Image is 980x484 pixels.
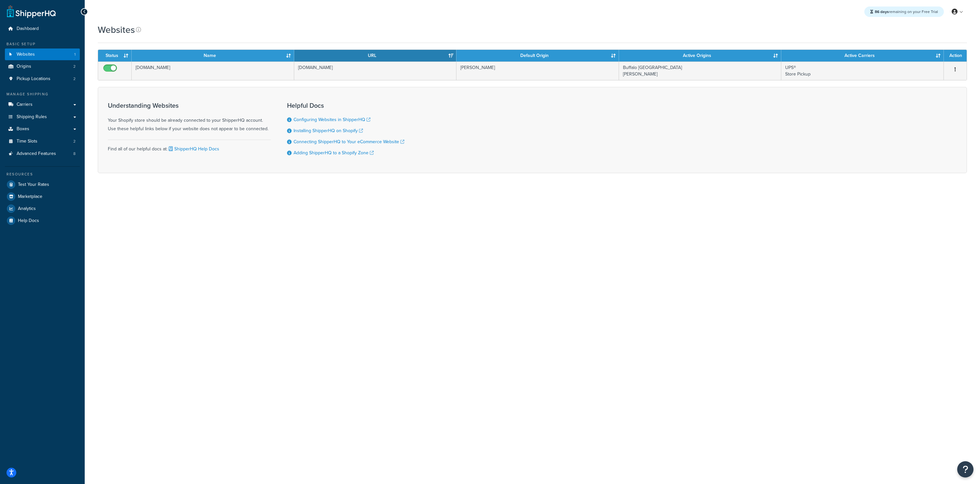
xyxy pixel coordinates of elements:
[98,50,132,62] th: Status: activate to sort column ascending
[74,52,76,57] span: 1
[17,102,33,107] span: Carriers
[5,23,80,35] a: Dashboard
[5,203,80,214] a: Analytics
[17,76,50,82] span: Pickup Locations
[287,102,404,109] h3: Helpful Docs
[132,50,294,62] th: Name: activate to sort column ascending
[73,64,76,69] span: 2
[619,50,782,62] th: Active Origins: activate to sort column ascending
[18,182,49,187] span: Test Your Rates
[5,191,80,202] a: Marketplace
[944,50,967,62] th: Action
[17,151,56,157] span: Advanced Features
[18,218,39,224] span: Help Docs
[456,50,619,62] th: Default Origin: activate to sort column ascending
[294,50,457,62] th: URL: activate to sort column ascending
[17,139,37,144] span: Time Slots
[17,126,29,132] span: Boxes
[5,73,80,85] a: Pickup Locations 2
[167,145,219,152] a: ShipperHQ Help Docs
[108,140,271,153] div: Find all of our helpful docs at:
[132,62,294,80] td: [DOMAIN_NAME]
[294,127,363,134] a: Installing ShipperHQ on Shopify
[875,9,889,15] strong: 86 days
[7,5,56,18] a: ShipperHQ Home
[5,179,80,190] a: Test Your Rates
[5,172,80,177] div: Resources
[18,206,36,212] span: Analytics
[456,62,619,80] td: [PERSON_NAME]
[5,73,80,85] li: Pickup Locations
[5,41,80,47] div: Basic Setup
[294,116,370,123] a: Configuring Websites in ShipperHQ
[5,123,80,135] a: Boxes
[73,76,76,82] span: 2
[5,148,80,160] li: Advanced Features
[5,48,80,61] li: Websites
[5,91,80,97] div: Manage Shipping
[108,102,271,133] div: Your Shopify store should be already connected to your ShipperHQ account. Use these helpful links...
[294,62,457,80] td: [DOMAIN_NAME]
[17,52,35,57] span: Websites
[5,148,80,160] a: Advanced Features 8
[73,151,76,157] span: 8
[73,139,76,144] span: 2
[619,62,782,80] td: Buffalo [GEOGRAPHIC_DATA] [PERSON_NAME]
[5,135,80,147] a: Time Slots 2
[108,102,271,109] h3: Understanding Websites
[294,149,374,156] a: Adding ShipperHQ to a Shopify Zone
[17,64,31,69] span: Origins
[17,26,39,32] span: Dashboard
[18,194,42,200] span: Marketplace
[5,61,80,73] a: Origins 2
[864,7,944,17] div: remaining on your Free Trial
[17,114,47,120] span: Shipping Rules
[294,138,404,145] a: Connecting ShipperHQ to Your eCommerce Website
[781,50,944,62] th: Active Carriers: activate to sort column ascending
[5,135,80,147] li: Time Slots
[5,48,80,61] a: Websites 1
[957,461,973,477] button: Open Resource Center
[5,61,80,73] li: Origins
[5,99,80,111] a: Carriers
[781,62,944,80] td: UPS® Store Pickup
[5,111,80,123] a: Shipping Rules
[5,215,80,227] a: Help Docs
[98,23,135,36] h1: Websites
